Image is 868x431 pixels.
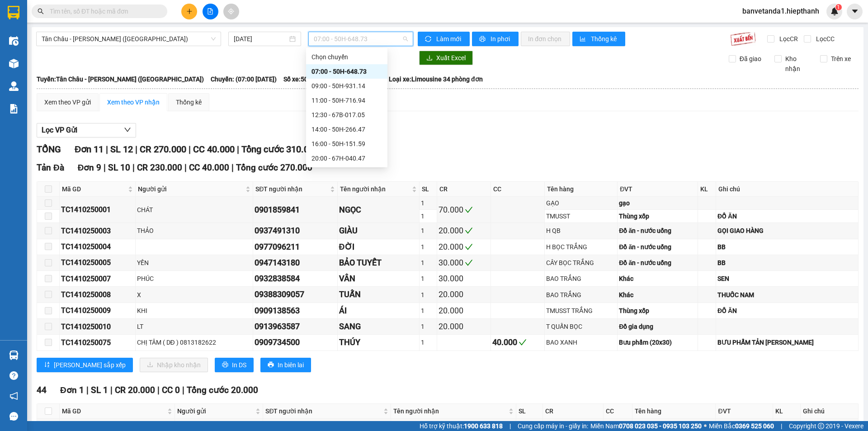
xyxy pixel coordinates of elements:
[311,153,382,163] div: 20:00 - 67H-040.47
[421,226,435,236] div: 1
[61,257,134,268] div: TC1410250005
[110,385,113,395] span: |
[207,8,213,14] span: file-add
[619,226,696,236] div: Đồ ăn - nước uống
[439,204,489,216] div: 70.000
[140,144,186,155] span: CR 270.000
[389,74,483,84] span: Loại xe: Limousine 34 phòng đơn
[801,404,859,419] th: Ghi chú
[61,225,134,237] div: TC1410250003
[140,358,208,372] button: downloadNhập kho nhận
[465,227,473,235] span: check
[439,256,489,269] div: 30.000
[812,34,836,44] span: Lọc CC
[546,226,616,236] div: H QB
[338,303,420,319] td: ÁI
[203,4,218,19] button: file-add
[340,184,410,194] span: Tên người nhận
[818,423,824,429] span: copyright
[186,8,193,14] span: plus
[338,335,420,350] td: THÚY
[60,271,136,287] td: TC1410250007
[835,4,842,10] sup: 1
[339,241,418,253] div: ĐỜI
[736,54,765,64] span: Đã giao
[42,124,77,136] span: Lọc VP Gửi
[44,97,91,107] div: Xem theo VP gửi
[604,404,632,419] th: CC
[60,385,84,395] span: Đơn 1
[421,274,435,284] div: 1
[830,7,839,15] img: icon-new-feature
[78,162,102,173] span: Đơn 9
[253,303,337,319] td: 0909138563
[60,287,136,303] td: TC1410250008
[231,162,234,173] span: |
[338,287,420,303] td: TUẤN
[730,32,756,46] img: 9k=
[37,76,204,83] b: Tuyến: Tân Châu - [PERSON_NAME] ([GEOGRAPHIC_DATA])
[717,337,857,347] div: BƯU PHẨM TẢN [PERSON_NAME]
[421,242,435,252] div: 1
[222,361,228,369] span: printer
[184,162,187,173] span: |
[253,223,337,239] td: 0937491310
[241,144,319,155] span: Tổng cước 310.000
[546,274,616,284] div: BAO TRẮNG
[421,258,435,268] div: 1
[339,304,418,317] div: ÁI
[776,34,799,44] span: Lọc CR
[436,34,462,44] span: Làm mới
[260,358,311,372] button: printerIn biên lai
[255,256,335,269] div: 0947143180
[9,81,19,91] img: warehouse-icon
[44,361,50,369] span: sort-ascending
[439,241,489,253] div: 20.000
[9,350,19,360] img: warehouse-icon
[60,197,136,223] td: TC1410250001
[132,162,135,173] span: |
[137,337,252,347] div: CHỊ TÂM ( DĐ ) 0813182622
[162,385,180,395] span: CC 0
[619,306,696,316] div: Thùng xốp
[546,258,616,268] div: CÂY BỌC TRẮNG
[61,204,134,215] div: TC1410250001
[717,306,857,316] div: ĐỒ ĂN
[619,198,696,208] div: gạo
[827,54,854,64] span: Trên xe
[439,288,489,301] div: 20.000
[338,223,420,239] td: GIÀU
[253,239,337,255] td: 0977096211
[439,320,489,333] div: 20.000
[546,198,616,208] div: GẠO
[619,242,696,252] div: Đồ ăn - nước uống
[54,360,126,370] span: [PERSON_NAME] sắp xếp
[187,385,258,395] span: Tổng cước 20.000
[516,404,543,419] th: SL
[492,336,543,349] div: 40.000
[255,241,335,253] div: 0977096211
[465,259,473,267] span: check
[255,272,335,285] div: 0932838584
[619,422,702,430] strong: 0708 023 035 - 0935 103 250
[61,289,134,300] div: TC1410250008
[253,335,337,350] td: 0909734500
[311,52,382,62] div: Chọn chuyến
[311,110,382,120] div: 12:30 - 67B-017.05
[137,226,252,236] div: THẢO
[50,6,156,16] input: Tìm tên, số ĐT hoặc mã đơn
[717,274,857,284] div: SEN
[591,34,618,44] span: Thống kê
[253,255,337,271] td: 0947143180
[255,320,335,333] div: 0913963587
[211,74,277,84] span: Chuyến: (07:00 [DATE])
[421,211,435,221] div: 1
[509,421,511,431] span: |
[107,97,160,107] div: Xem theo VP nhận
[339,320,418,333] div: SANG
[138,184,244,194] span: Người gửi
[306,50,387,64] div: Chọn chuyến
[137,290,252,300] div: X
[580,36,587,43] span: bar-chart
[546,290,616,300] div: BAO TRẮNG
